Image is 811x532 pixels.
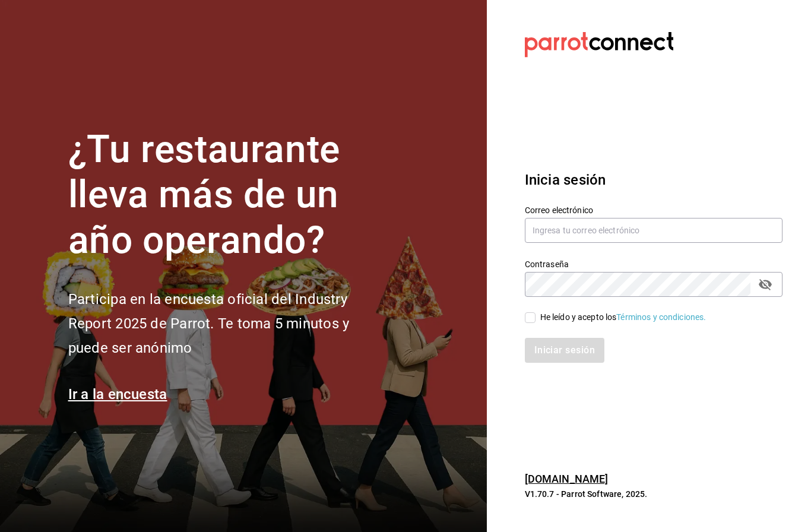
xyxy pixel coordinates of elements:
[755,274,775,294] button: passwordField
[525,488,783,500] p: V1.70.7 - Parrot Software, 2025.
[68,127,389,264] h1: ¿Tu restaurante lleva más de un año operando?
[525,473,609,485] a: [DOMAIN_NAME]
[525,218,783,243] input: Ingresa tu correo electrónico
[525,205,783,214] label: Correo electrónico
[540,311,707,324] div: He leído y acepto los
[68,386,167,403] a: Ir a la encuesta
[525,259,783,268] label: Contraseña
[68,287,389,360] h2: Participa en la encuesta oficial del Industry Report 2025 de Parrot. Te toma 5 minutos y puede se...
[525,169,783,191] h3: Inicia sesión
[616,312,706,322] a: Términos y condiciones.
